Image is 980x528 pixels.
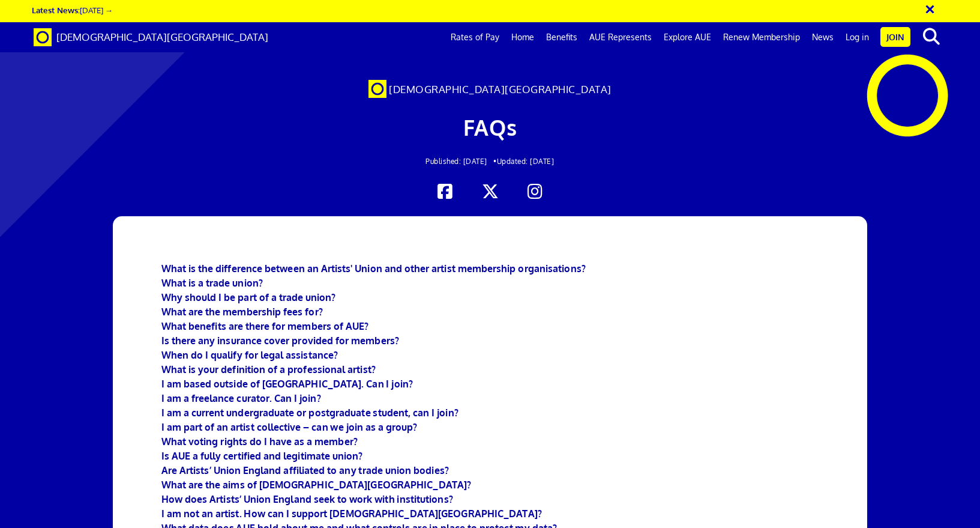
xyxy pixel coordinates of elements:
a: Log in [840,22,875,52]
a: News [806,22,840,52]
a: Home [505,22,540,52]
a: Benefits [540,22,583,52]
a: What is your definition of a professional artist? [161,363,376,375]
span: FAQs [463,114,517,141]
a: How does Artists’ Union England seek to work with institutions? [161,493,453,505]
a: I am a freelance curator. Can I join? [161,392,321,404]
a: Join [880,27,910,47]
a: When do I qualify for legal assistance? [161,349,338,361]
a: AUE Represents [583,22,658,52]
a: I am based outside of [GEOGRAPHIC_DATA]. Can I join? [161,378,413,390]
strong: Latest News: [32,5,80,15]
span: [DEMOGRAPHIC_DATA][GEOGRAPHIC_DATA] [56,31,268,43]
a: Latest News:[DATE] → [32,5,113,15]
h2: Updated: [DATE] [188,157,791,165]
a: Why should I be part of a trade union? [161,291,336,303]
a: I am not an artist. How can I support [DEMOGRAPHIC_DATA][GEOGRAPHIC_DATA]? [161,508,542,520]
span: Published: [DATE] • [425,157,497,166]
a: I am a current undergraduate or postgraduate student, can I join? [161,407,458,419]
a: I am part of an artist collective – can we join as a group? [161,421,418,433]
a: What are the membership fees for? [161,306,323,318]
a: What are the aims of [DEMOGRAPHIC_DATA][GEOGRAPHIC_DATA]? [161,479,471,491]
a: What voting rights do I have as a member? [161,435,358,448]
a: Renew Membership [717,22,806,52]
a: Are Artists’ Union England affiliated to any trade union bodies? [161,464,449,476]
a: What is a trade union? [161,277,263,289]
a: Rates of Pay [445,22,505,52]
a: What benefits are there for members of AUE? [161,320,369,332]
button: search [913,24,949,49]
a: Brand [DEMOGRAPHIC_DATA][GEOGRAPHIC_DATA] [25,22,277,52]
a: What is the difference between an Artists' Union and other artist membership organisations? [161,262,586,275]
span: [DEMOGRAPHIC_DATA][GEOGRAPHIC_DATA] [389,83,612,96]
a: Is there any insurance cover provided for members? [161,335,399,347]
a: Explore AUE [658,22,717,52]
a: Is AUE a fully certified and legitimate union? [161,450,363,462]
